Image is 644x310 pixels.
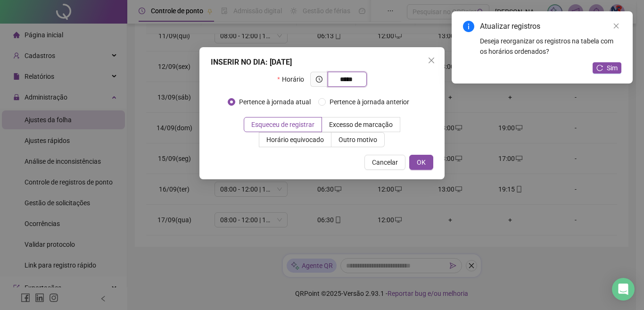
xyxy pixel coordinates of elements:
[316,76,322,83] span: clock-circle
[463,21,474,32] span: info-circle
[326,97,413,107] span: Pertence à jornada anterior
[593,62,621,74] button: Sim
[596,65,603,71] span: reload
[235,97,314,107] span: Pertence à jornada atual
[329,121,393,128] span: Excesso de marcação
[424,53,439,68] button: Close
[251,121,314,128] span: Esqueceu de registrar
[211,57,433,68] div: INSERIR NO DIA : [DATE]
[372,157,398,168] span: Cancelar
[612,278,635,301] div: Open Intercom Messenger
[266,136,324,143] span: Horário equivocado
[409,155,433,170] button: OK
[364,155,405,170] button: Cancelar
[607,63,618,73] span: Sim
[339,136,377,143] span: Outro motivo
[613,23,619,29] span: close
[428,57,435,64] span: close
[611,21,621,31] a: Close
[480,36,621,57] div: Deseja reorganizar os registros na tabela com os horários ordenados?
[277,72,310,87] label: Horário
[480,21,621,32] div: Atualizar registros
[417,157,426,168] span: OK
